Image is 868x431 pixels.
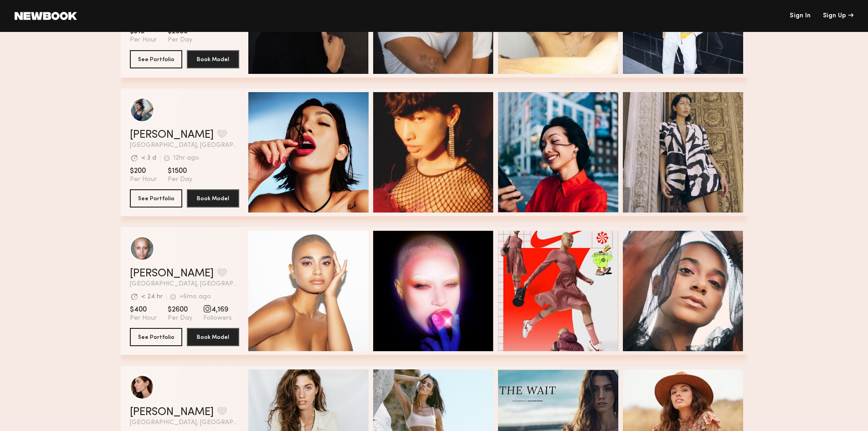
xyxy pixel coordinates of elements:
[130,305,157,314] span: $400
[790,13,811,19] a: Sign In
[168,166,192,176] span: $1500
[180,294,211,300] div: +6mo ago
[130,268,214,279] a: [PERSON_NAME]
[187,189,239,208] button: Book Model
[168,314,192,322] span: Per Day
[130,281,239,287] span: [GEOGRAPHIC_DATA], [GEOGRAPHIC_DATA]
[130,328,182,346] button: See Portfolio
[130,420,239,426] span: [GEOGRAPHIC_DATA], [GEOGRAPHIC_DATA]
[130,166,157,176] span: $200
[173,155,199,161] div: 12hr ago
[141,294,163,300] div: < 24 hr
[130,50,182,68] button: See Portfolio
[168,36,192,44] span: Per Day
[130,142,239,149] span: [GEOGRAPHIC_DATA], [GEOGRAPHIC_DATA]
[130,36,157,44] span: Per Hour
[130,407,214,418] a: [PERSON_NAME]
[130,130,214,140] a: [PERSON_NAME]
[203,305,232,314] span: 4,169
[823,13,853,19] div: Sign Up
[187,328,239,346] button: Book Model
[130,189,182,208] button: See Portfolio
[130,314,157,322] span: Per Hour
[187,50,239,68] button: Book Model
[168,305,192,314] span: $2600
[130,176,157,184] span: Per Hour
[168,176,192,184] span: Per Day
[203,314,232,322] span: Followers
[141,155,156,161] div: < 3 d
